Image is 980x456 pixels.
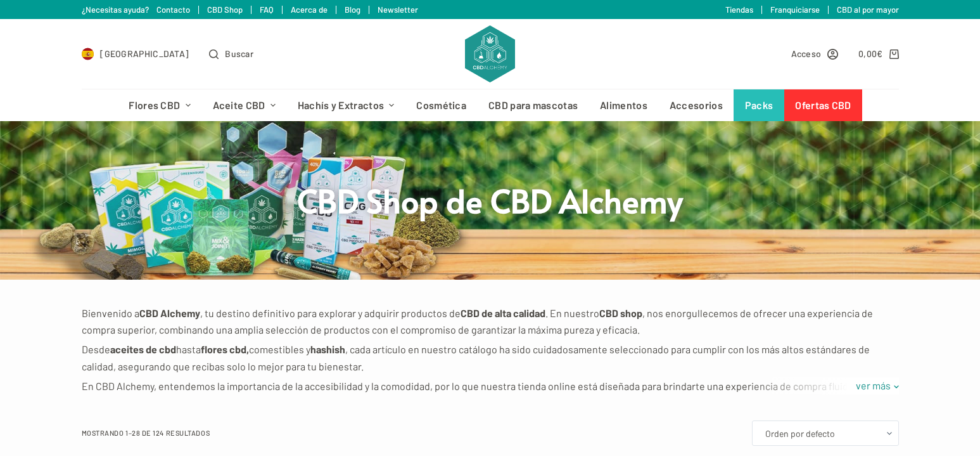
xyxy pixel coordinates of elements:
[225,46,253,61] span: Buscar
[291,4,328,15] a: Acerca de
[858,48,883,59] bdi: 0,00
[725,4,753,15] a: Tiendas
[82,378,899,412] p: En CBD Alchemy, entendemos la importancia de la accesibilidad y la comodidad, por lo que nuestra ...
[82,341,899,375] p: Desde hasta comestibles y , cada artículo en nuestro catálogo ha sido cuidadosamente seleccionado...
[589,89,659,121] a: Alimentos
[310,343,345,355] strong: hashish
[752,420,899,446] select: Pedido de la tienda
[286,89,405,121] a: Hachís y Extractos
[82,48,94,60] img: ES Flag
[110,343,176,355] strong: aceites de cbd
[118,89,862,121] nav: Menú de cabecera
[118,89,201,121] a: Flores CBD
[465,25,514,82] img: CBD Alchemy
[82,4,190,15] a: ¿Necesitas ayuda? Contacto
[770,4,820,15] a: Franquiciarse
[599,307,642,319] strong: CBD shop
[201,89,286,121] a: Aceite CBD
[82,427,210,439] p: Mostrando 1–28 de 124 resultados
[139,307,200,319] strong: CBD Alchemy
[82,46,189,61] a: Select Country
[345,4,360,15] a: Blog
[837,4,899,15] a: CBD al por mayor
[848,377,899,394] a: ver más
[877,48,882,59] span: €
[734,89,784,121] a: Packs
[405,89,478,121] a: Cosmética
[784,89,862,121] a: Ofertas CBD
[858,46,898,61] a: Carro de compra
[658,89,734,121] a: Accesorios
[253,179,728,221] h1: CBD Shop de CBD Alchemy
[260,4,274,15] a: FAQ
[791,46,822,61] span: Acceso
[201,343,249,355] strong: flores cbd,
[791,46,839,61] a: Acceso
[378,4,418,15] a: Newsletter
[209,46,253,61] button: Abrir formulario de búsqueda
[207,4,243,15] a: CBD Shop
[478,89,589,121] a: CBD para mascotas
[82,305,899,339] p: Bienvenido a , tu destino definitivo para explorar y adquirir productos de . En nuestro , nos eno...
[100,46,189,61] span: [GEOGRAPHIC_DATA]
[461,307,545,319] strong: CBD de alta calidad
